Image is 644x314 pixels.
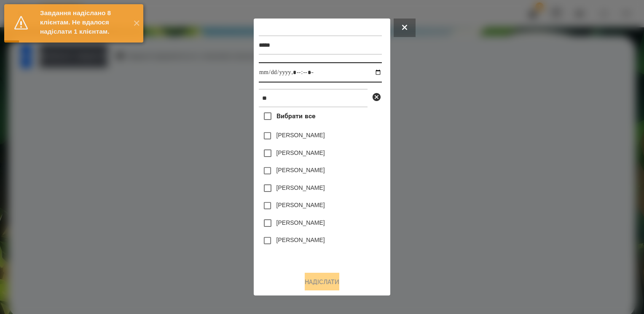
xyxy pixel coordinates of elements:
[276,218,325,227] label: [PERSON_NAME]
[276,111,316,121] span: Вибрати все
[276,184,325,192] label: [PERSON_NAME]
[276,236,325,244] label: [PERSON_NAME]
[305,273,339,291] button: Надіслати
[276,201,325,209] label: [PERSON_NAME]
[40,8,126,36] div: Завдання надіслано 8 клієнтам. Не вдалося надіслати 1 клієнтам.
[276,131,325,139] label: [PERSON_NAME]
[276,166,325,174] label: [PERSON_NAME]
[276,149,325,157] label: [PERSON_NAME]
